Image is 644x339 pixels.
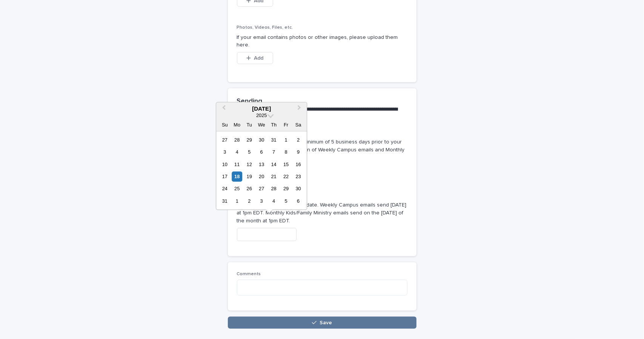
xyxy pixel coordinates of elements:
div: Choose Friday, August 22nd, 2025 [281,171,291,182]
div: Choose Wednesday, July 30th, 2025 [257,135,267,145]
div: Choose Thursday, September 4th, 2025 [269,196,279,206]
div: Choose Saturday, August 2nd, 2025 [293,135,303,145]
div: Choose Sunday, August 24th, 2025 [220,184,230,194]
div: Choose Wednesday, September 3rd, 2025 [257,196,267,206]
div: Choose Saturday, August 16th, 2025 [293,159,303,169]
div: Choose Thursday, July 31st, 2025 [269,135,279,145]
div: Choose Thursday, August 21st, 2025 [269,171,279,182]
div: month 2025-08 [219,134,304,207]
div: Th [269,120,279,130]
div: Choose Friday, August 29th, 2025 [281,184,291,194]
div: Fr [281,120,291,130]
div: Choose Monday, August 11th, 2025 [232,159,242,169]
p: If your email contains photos or other images, please upload them here. [237,34,407,49]
div: Choose Wednesday, August 6th, 2025 [257,147,267,157]
div: Choose Wednesday, August 20th, 2025 [257,171,267,182]
button: Previous Month [217,103,229,115]
div: Mo [232,120,242,130]
div: Choose Sunday, August 17th, 2025 [220,171,230,182]
div: Choose Thursday, August 7th, 2025 [269,147,279,157]
div: Choose Monday, August 25th, 2025 [232,184,242,194]
div: Choose Wednesday, August 27th, 2025 [257,184,267,194]
div: Choose Saturday, August 23rd, 2025 [293,171,303,182]
div: Choose Thursday, August 28th, 2025 [269,184,279,194]
div: [DATE] [216,105,307,112]
div: Choose Monday, August 18th, 2025 [232,171,242,182]
div: Choose Friday, August 15th, 2025 [281,159,291,169]
div: Tu [244,120,254,130]
div: Choose Sunday, August 10th, 2025 [220,159,230,169]
div: Choose Tuesday, August 26th, 2025 [244,184,254,194]
button: Save [228,317,417,329]
div: Choose Friday, September 5th, 2025 [281,196,291,206]
div: Choose Monday, September 1st, 2025 [232,196,242,206]
div: Choose Saturday, August 9th, 2025 [293,147,303,157]
span: Comments [237,272,261,276]
p: This is your requested send date. Weekly Campus emails send [DATE] at 1pm EDT. Monthly Kids/Famil... [237,201,407,225]
div: Choose Tuesday, August 12th, 2025 [244,159,254,169]
div: Choose Thursday, August 14th, 2025 [269,159,279,169]
div: Choose Tuesday, August 19th, 2025 [244,171,254,182]
p: Your due date should be a minimum of 5 business days prior to your send date. (With the exception... [237,138,407,162]
h2: Sending [237,97,263,106]
div: Choose Sunday, August 31st, 2025 [220,196,230,206]
div: Choose Friday, August 1st, 2025 [281,135,291,145]
div: We [257,120,267,130]
div: Choose Tuesday, August 5th, 2025 [244,147,254,157]
div: Choose Friday, August 8th, 2025 [281,147,291,157]
span: Add [254,55,263,61]
div: Choose Monday, August 4th, 2025 [232,147,242,157]
span: Save [320,320,332,325]
button: Next Month [294,103,306,115]
div: Su [220,120,230,130]
div: Choose Tuesday, July 29th, 2025 [244,135,254,145]
div: Sa [293,120,303,130]
div: Choose Tuesday, September 2nd, 2025 [244,196,254,206]
span: Photos, Videos, Files, etc. [237,25,293,30]
div: Choose Wednesday, August 13th, 2025 [257,159,267,169]
button: Add [237,52,273,64]
div: Choose Saturday, August 30th, 2025 [293,184,303,194]
span: 2025 [256,112,267,118]
div: Choose Saturday, September 6th, 2025 [293,196,303,206]
div: Choose Sunday, August 3rd, 2025 [220,147,230,157]
div: Choose Sunday, July 27th, 2025 [220,135,230,145]
div: Choose Monday, July 28th, 2025 [232,135,242,145]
